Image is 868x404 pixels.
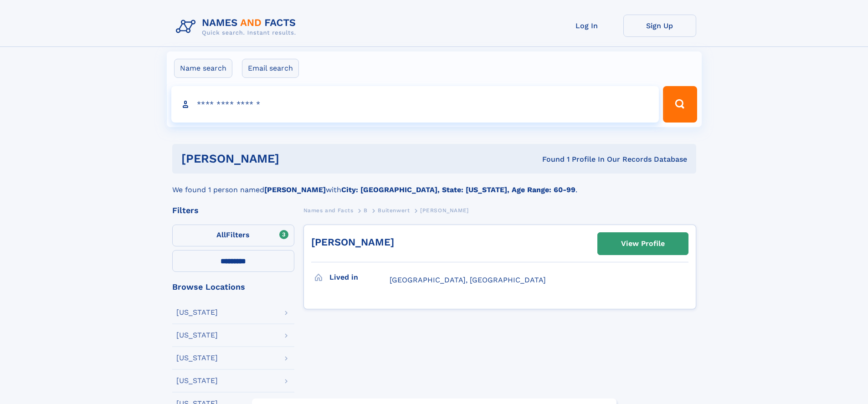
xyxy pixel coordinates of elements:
[623,15,696,37] a: Sign Up
[176,332,218,339] div: [US_STATE]
[311,236,394,248] a: [PERSON_NAME]
[172,206,294,215] div: Filters
[172,283,294,291] div: Browse Locations
[378,205,410,216] a: Buitenwert
[174,59,232,78] label: Name search
[420,207,469,214] span: [PERSON_NAME]
[181,153,411,164] h1: [PERSON_NAME]
[663,86,697,123] button: Search Button
[621,233,665,254] div: View Profile
[303,205,354,216] a: Names and Facts
[171,86,659,123] input: search input
[176,309,218,316] div: [US_STATE]
[598,233,688,255] a: View Profile
[172,174,696,195] div: We found 1 person named with .
[550,15,623,37] a: Log In
[411,154,687,164] div: Found 1 Profile In Our Records Database
[329,270,390,285] h3: Lived in
[172,15,303,39] img: Logo Names and Facts
[364,205,368,216] a: B
[176,354,218,362] div: [US_STATE]
[242,59,299,78] label: Email search
[172,225,294,246] label: Filters
[176,377,218,384] div: [US_STATE]
[216,230,226,239] span: All
[264,185,326,194] b: [PERSON_NAME]
[378,207,410,214] span: Buitenwert
[364,207,368,214] span: B
[341,185,575,194] b: City: [GEOGRAPHIC_DATA], State: [US_STATE], Age Range: 60-99
[390,276,546,284] span: [GEOGRAPHIC_DATA], [GEOGRAPHIC_DATA]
